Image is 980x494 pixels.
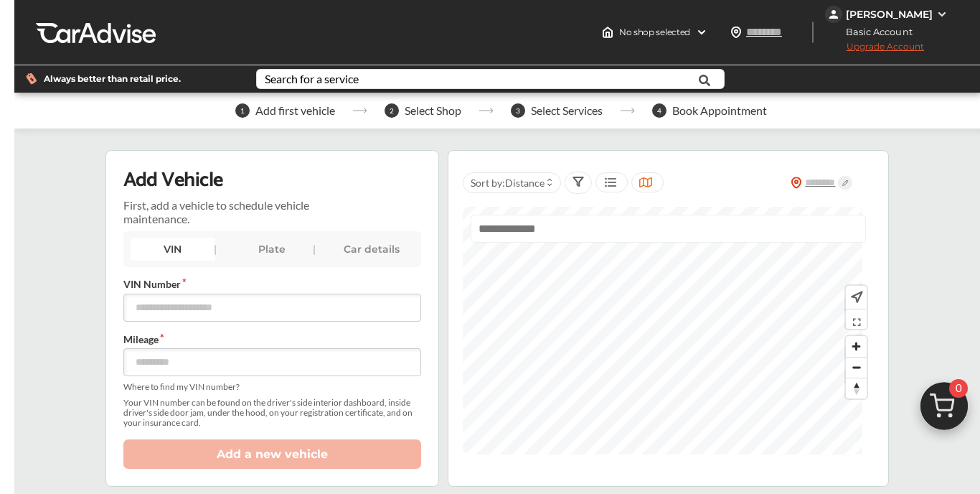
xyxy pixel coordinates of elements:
span: 1 [235,103,250,118]
button: Reset bearing to north [846,378,867,399]
span: Zoom out [846,358,867,378]
img: cart_icon.3d0951e8.svg [910,376,979,444]
span: 3 [511,103,525,118]
img: dollor_label_vector.a70140d1.svg [26,73,37,85]
img: stepper-arrow.e24c07c6.svg [352,108,367,113]
div: VIN [131,238,215,261]
span: Upgrade Account [825,41,924,59]
span: 2 [385,103,399,118]
img: header-down-arrow.9dd2ce7d.svg [696,27,707,38]
p: Add Vehicle [123,168,223,192]
span: Sort by : [471,177,545,189]
span: Book Appointment [672,104,767,117]
span: Where to find my VIN number? [123,382,421,392]
img: location_vector_orange.38f05af8.svg [791,177,802,189]
button: Zoom out [846,357,867,378]
img: WGsFRI8htEPBVLJbROoPRyZpYNWhNONpIPPETTm6eUC0GeLEiAAAAAElFTkSuQmCC [936,9,948,20]
img: location_vector.a44bc228.svg [730,27,742,38]
span: Distance [505,177,545,189]
span: No shop selected [619,27,690,38]
img: header-home-logo.8d720a4f.svg [602,27,613,38]
span: 0 [949,379,968,398]
img: jVpblrzwTbfkPYzPPzSLxeg0AAAAASUVORK5CYII= [825,6,842,23]
span: Your VIN number can be found on the driver's side interior dashboard, inside driver's side door j... [123,398,421,428]
div: Car details [329,238,413,261]
canvas: Map [463,207,863,455]
img: recenter.ce011a49.svg [848,289,863,305]
div: [PERSON_NAME] [846,8,933,21]
img: stepper-arrow.e24c07c6.svg [620,108,635,113]
label: VIN Number [123,278,421,290]
span: Add first vehicle [255,104,335,117]
button: Zoom in [846,336,867,357]
label: Mileage [123,333,421,345]
span: 4 [652,103,666,118]
div: Search for a service [265,73,359,85]
span: Select Shop [405,104,461,117]
p: First, add a vehicle to schedule vehicle maintenance. [123,198,332,225]
span: Always better than retail price. [44,75,181,83]
div: Plate [230,238,314,261]
span: Basic Account [826,24,923,39]
img: stepper-arrow.e24c07c6.svg [479,108,494,113]
span: Reset bearing to north [846,378,867,399]
img: header-divider.bc55588e.svg [812,22,814,43]
span: Select Services [531,104,603,117]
